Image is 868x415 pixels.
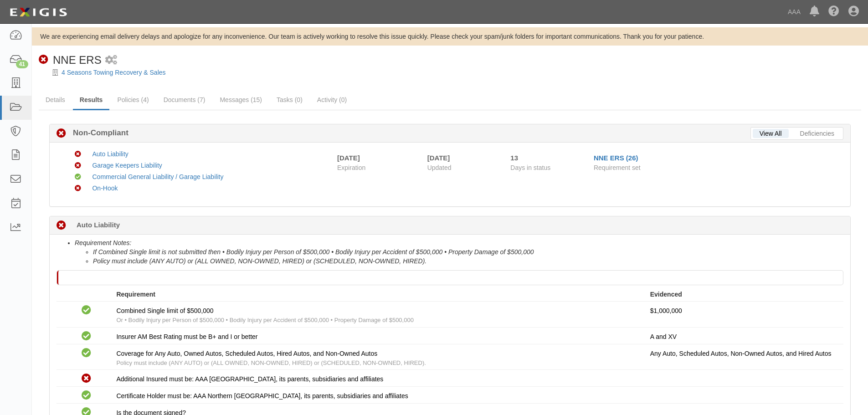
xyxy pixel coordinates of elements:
[510,153,587,163] div: Since 08/07/2025
[75,238,843,266] li: Requirement Notes:
[110,91,155,109] a: Policies (4)
[427,164,452,171] span: Updated
[650,349,837,358] p: Any Auto, Scheduled Autos, Non-Owned Autos, and Hired Autos
[337,153,360,163] div: [DATE]
[116,317,413,323] span: Or • Bodily Injury per Person of $500,000 • Bodily Injury per Accident of $500,000 • Property Dam...
[82,332,91,341] i: Compliant
[594,154,638,162] a: NNE ERS (26)
[427,153,497,163] div: [DATE]
[56,129,66,138] i: Non-Compliant
[157,91,212,109] a: Documents (7)
[116,359,426,366] span: Policy must include (ANY AUTO) or (ALL OWNED, NON-OWNED, HIRED) or (SCHEDULED, NON-OWNED, HIRED).
[783,3,805,21] a: AAA
[213,91,269,109] a: Messages (15)
[66,128,128,138] b: Non-Compliant
[337,163,421,172] span: Expiration
[93,256,843,266] li: Policy must include (ANY AUTO) or (ALL OWNED, NON-OWNED, HIRED) or (SCHEDULED, NON-OWNED, HIRED).
[82,374,91,384] i: Non-Compliant
[39,52,102,68] div: NNE ERS
[75,151,81,158] i: Non-Compliant
[753,129,789,138] a: View All
[92,162,162,169] a: Garage Keepers Liability
[650,306,837,315] p: $1,000,000
[310,91,354,109] a: Activity (0)
[105,56,117,65] i: 2 scheduled workflows
[56,221,66,231] i: Non-Compliant 13 days (since 08/07/2025)
[510,164,550,171] span: Days in status
[75,185,81,192] i: Non-Compliant
[53,54,102,66] span: NNE ERS
[116,350,377,357] span: Coverage for Any Auto, Owned Autos, Scheduled Autos, Hired Autos, and Non-Owned Autos
[270,91,309,109] a: Tasks (0)
[75,163,81,169] i: Non-Compliant
[93,247,843,256] li: If Combined Single limit is not submitted then • Bodily Injury per Person of $500,000 • Bodily In...
[39,91,72,109] a: Details
[650,291,682,298] strong: Evidenced
[32,32,868,41] div: We are experiencing email delivery delays and apologize for any inconvenience. Our team is active...
[793,129,841,138] a: Deficiencies
[116,392,408,400] span: Certificate Holder must be: AAA Northern [GEOGRAPHIC_DATA], its parents, subsidiaries and affiliates
[116,375,383,383] span: Additional Insured must be: AAA [GEOGRAPHIC_DATA], its parents, subsidiaries and affiliates
[116,291,155,298] strong: Requirement
[92,173,223,180] a: Commercial General Liability / Garage Liability
[82,306,91,315] i: Compliant
[82,348,91,358] i: Compliant
[39,55,48,65] i: Non-Compliant
[16,60,28,68] div: 41
[594,164,641,171] span: Requirement set
[75,174,81,180] i: Compliant
[62,69,166,76] a: 4 Seasons Towing Recovery & Sales
[116,333,257,340] span: Insurer AM Best Rating must be B+ and I or better
[73,91,110,110] a: Results
[82,391,91,400] i: Compliant
[77,220,120,230] b: Auto Liability
[92,150,128,158] a: Auto Liability
[116,307,213,314] span: Combined Single limit of $500,000
[828,6,839,17] i: Help Center - Complianz
[92,184,118,192] a: On-Hook
[7,4,70,20] img: logo-5460c22ac91f19d4615b14bd174203de0afe785f0fc80cf4dbbc73dc1793850b.png
[650,332,837,341] p: A and XV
